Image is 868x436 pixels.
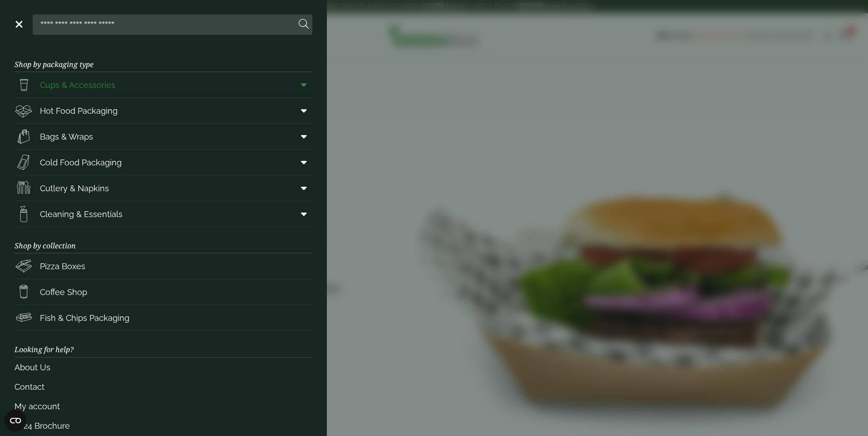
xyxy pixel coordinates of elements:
a: Bags & Wraps [15,124,312,149]
a: Cutlery & Napkins [15,175,312,201]
h3: Looking for help? [15,331,312,357]
img: open-wipe.svg [15,205,33,223]
img: Deli_box.svg [15,102,33,120]
span: Fish & Chips Packaging [40,312,129,324]
button: Open CMP widget [5,410,26,431]
a: About Us [15,358,312,377]
img: Cutlery.svg [15,179,33,197]
img: Pizza_boxes.svg [15,257,33,275]
img: Paper_carriers.svg [15,127,33,145]
img: PintNhalf_cup.svg [15,76,33,94]
h3: Shop by collection [15,227,312,253]
a: Contact [15,377,312,397]
a: 2024 Brochure [15,416,312,436]
span: Hot Food Packaging [40,105,118,117]
a: Cups & Accessories [15,72,312,97]
span: Cutlery & Napkins [40,182,109,194]
a: My account [15,397,312,416]
span: Cold Food Packaging [40,156,122,169]
span: Pizza Boxes [40,260,85,272]
a: Cold Food Packaging [15,150,312,175]
span: Cups & Accessories [40,79,115,91]
span: Cleaning & Essentials [40,208,123,220]
a: Hot Food Packaging [15,98,312,123]
a: Pizza Boxes [15,253,312,279]
a: Fish & Chips Packaging [15,305,312,330]
span: Bags & Wraps [40,131,93,143]
a: Cleaning & Essentials [15,201,312,227]
img: FishNchip_box.svg [15,309,33,327]
h3: Shop by packaging type [15,46,312,72]
img: Sandwich_box.svg [15,153,33,171]
span: Coffee Shop [40,286,87,298]
a: Coffee Shop [15,279,312,305]
img: HotDrink_paperCup.svg [15,283,33,301]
